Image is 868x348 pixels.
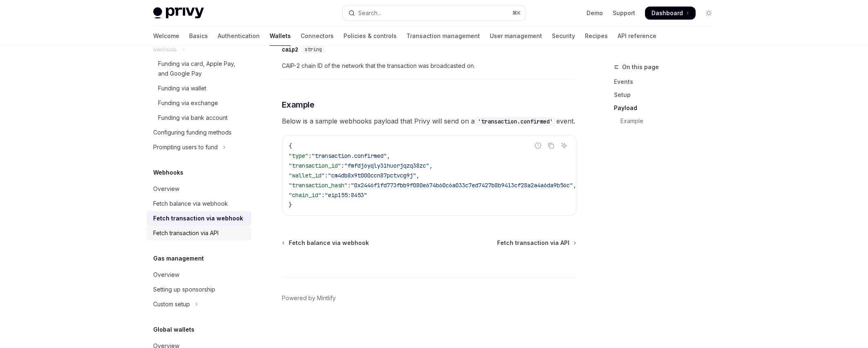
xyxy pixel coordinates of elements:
span: : [321,191,325,199]
a: Funding via bank account [147,110,251,125]
span: string [305,46,322,53]
span: "type" [289,152,308,159]
h5: Webhooks [153,168,183,177]
span: Dashboard [652,9,683,17]
div: Overview [153,184,179,194]
a: Setting up sponsorship [147,282,251,297]
div: caip2 [282,45,298,54]
button: Report incorrect code [533,140,543,151]
span: Fetch transaction via API [497,239,569,247]
a: Transaction management [406,26,480,46]
h5: Gas management [153,254,204,263]
button: Open search [343,6,526,20]
a: Fetch transaction via API [497,239,576,247]
span: : [308,152,312,159]
div: Custom setup [153,299,190,309]
div: Funding via card, Apple Pay, and Google Pay [158,59,246,79]
a: User management [490,26,542,46]
a: Powered by Mintlify [282,294,336,302]
span: "transaction_id" [289,162,341,169]
button: Toggle Prompting users to fund section [147,140,251,155]
button: Toggle Custom setup section [147,297,251,312]
code: 'transaction.confirmed' [475,117,556,126]
div: Funding via exchange [158,98,218,108]
a: Demo [587,9,603,17]
img: light logo [153,7,204,19]
span: "chain_id" [289,191,321,199]
span: , [416,172,419,179]
button: Toggle dark mode [702,7,715,20]
span: : [348,182,351,189]
a: Connectors [301,26,334,46]
span: "cm4db8x9t000ccn87pctvcg9j" [328,172,416,179]
a: Wallets [270,26,291,46]
a: Events [614,75,722,88]
a: Payload [614,101,722,115]
a: Example [614,115,722,128]
a: Authentication [218,26,260,46]
a: Funding via wallet [147,81,251,96]
span: , [429,162,433,169]
a: Policies & controls [344,26,397,46]
a: Configuring funding methods [147,125,251,140]
a: Support [613,9,635,17]
a: Dashboard [645,7,696,20]
a: API reference [618,26,656,46]
a: Recipes [585,26,608,46]
span: , [387,152,390,159]
a: Funding via card, Apple Pay, and Google Pay [147,56,251,81]
span: ⌘ K [512,10,521,16]
div: Funding via bank account [158,113,228,123]
a: Welcome [153,26,179,46]
span: "0x2446f1fd773fbb9f080e674b60c6a033c7ed7427b8b9413cf28a2a4a6da9b56c" [351,182,573,189]
span: "transaction.confirmed" [312,152,387,159]
button: Copy the contents from the code block [546,140,556,151]
a: Overview [147,182,251,196]
div: Fetch balance via webhook [153,199,228,209]
span: : [325,172,328,179]
span: { [289,142,292,150]
span: Below is a sample webhooks payload that Privy will send on a event. [282,115,576,127]
a: Security [552,26,575,46]
span: : [341,162,344,169]
span: Fetch balance via webhook [289,239,369,247]
a: Fetch transaction via webhook [147,211,251,226]
span: CAIP-2 chain ID of the network that the transaction was broadcasted on. [282,61,576,71]
div: Funding via wallet [158,83,206,93]
a: Funding via exchange [147,96,251,110]
span: , [573,182,576,189]
span: "transaction_hash" [289,182,348,189]
a: Fetch transaction via API [147,226,251,240]
span: On this page [622,62,659,72]
span: Example [282,99,315,110]
span: } [289,201,292,209]
div: Overview [153,270,179,280]
a: Setup [614,88,722,101]
div: Fetch transaction via webhook [153,213,243,223]
a: Fetch balance via webhook [283,239,369,247]
span: "fmfdj6yqly31huorjqzq38zc" [344,162,429,169]
span: "wallet_id" [289,172,325,179]
a: Basics [189,26,208,46]
div: Setting up sponsorship [153,285,215,294]
div: Fetch transaction via API [153,228,219,238]
div: Prompting users to fund [153,142,218,152]
h5: Global wallets [153,325,194,335]
a: Overview [147,267,251,282]
span: "eip155:8453" [325,191,367,199]
a: Fetch balance via webhook [147,196,251,211]
div: Search... [358,8,381,18]
button: Ask AI [559,140,569,151]
div: Configuring funding methods [153,128,232,137]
